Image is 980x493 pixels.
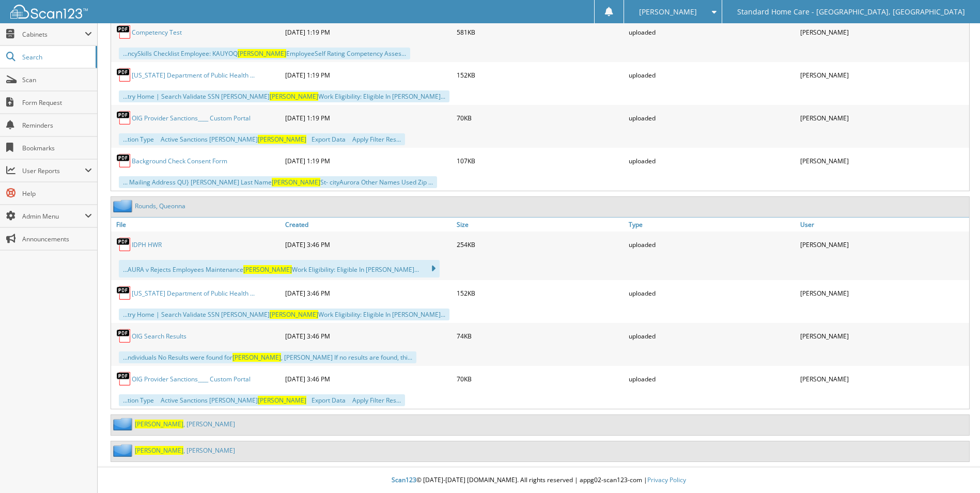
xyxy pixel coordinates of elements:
div: 581KB [454,22,626,42]
a: Competency Test [132,28,182,37]
div: [PERSON_NAME] [798,326,969,346]
div: uploaded [626,234,798,255]
div: [PERSON_NAME] [798,234,969,255]
div: 107KB [454,150,626,171]
span: [PERSON_NAME] [135,420,183,428]
span: Bookmarks [22,144,92,152]
div: [DATE] 3:46 PM [283,326,454,346]
a: Background Check Consent Form [132,157,227,165]
span: [PERSON_NAME] [272,178,320,187]
span: [PERSON_NAME] [270,92,318,101]
div: 152KB [454,283,626,303]
span: Announcements [22,235,92,243]
div: 70KB [454,368,626,389]
div: ...tion Type  Active Sanctions [PERSON_NAME]  Export Data  Apply Filter Res... [119,394,405,406]
span: [PERSON_NAME] [135,446,183,455]
span: [PERSON_NAME] [270,310,318,319]
a: Type [626,218,798,232]
span: [PERSON_NAME] [232,353,281,362]
div: ...try Home | Search Validate SSN [PERSON_NAME] Work Eligibility: Eligible In [PERSON_NAME]... [119,309,449,320]
a: OIG Search Results [132,332,186,341]
div: ...try Home | Search Validate SSN [PERSON_NAME] Work Eligibility: Eligible In [PERSON_NAME]... [119,90,449,102]
div: ...ndividuals No Results were found for , [PERSON_NAME] If no results are found, thi... [119,351,416,363]
img: PDF.png [116,110,132,126]
div: [PERSON_NAME] [798,107,969,128]
a: User [798,218,969,232]
img: PDF.png [116,328,132,344]
img: PDF.png [116,371,132,387]
span: Standard Home Care - [GEOGRAPHIC_DATA], [GEOGRAPHIC_DATA] [737,9,965,15]
a: Rounds, Queonna [135,202,185,210]
a: [PERSON_NAME], [PERSON_NAME] [135,446,235,455]
span: Scan [22,75,92,84]
div: ...tion Type  Active Sanctions [PERSON_NAME]  Export Data  Apply Filter Res... [119,133,405,145]
div: uploaded [626,150,798,171]
span: User Reports [22,166,85,175]
div: 152KB [454,65,626,85]
div: [DATE] 1:19 PM [283,107,454,128]
div: [DATE] 1:19 PM [283,150,454,171]
span: [PERSON_NAME] [243,265,292,274]
a: [PERSON_NAME], [PERSON_NAME] [135,420,235,428]
span: Search [22,53,90,61]
div: [DATE] 3:46 PM [283,234,454,255]
span: Reminders [22,121,92,130]
span: Admin Menu [22,212,85,221]
a: Size [454,218,626,232]
div: [PERSON_NAME] [798,150,969,171]
span: Form Request [22,98,92,107]
div: 74KB [454,326,626,346]
a: [US_STATE] Department of Public Health ... [132,289,255,298]
img: PDF.png [116,285,132,301]
div: [PERSON_NAME] [798,368,969,389]
div: [PERSON_NAME] [798,283,969,303]
span: Cabinets [22,30,85,39]
div: [DATE] 1:19 PM [283,22,454,42]
img: PDF.png [116,24,132,40]
div: uploaded [626,326,798,346]
div: [DATE] 3:46 PM [283,368,454,389]
div: uploaded [626,107,798,128]
div: [PERSON_NAME] [798,22,969,42]
div: ...AURA v Rejects Employees Maintenance Work Eligibility: Eligible In [PERSON_NAME]... [119,260,440,278]
div: ...ncySkills Checklist Employee: KAUYOQ EmployeeSelf Rating Competency Asses... [119,48,410,59]
iframe: Chat Widget [928,443,980,493]
a: IDPH HWR [132,240,162,249]
a: File [111,218,283,232]
span: Scan123 [392,475,416,484]
span: [PERSON_NAME] [258,135,306,144]
span: [PERSON_NAME] [639,9,697,15]
img: PDF.png [116,153,132,168]
a: OIG Provider Sanctions____ Custom Portal [132,114,251,122]
div: [DATE] 3:46 PM [283,283,454,303]
img: folder2.png [113,444,135,457]
a: Created [283,218,454,232]
div: © [DATE]-[DATE] [DOMAIN_NAME]. All rights reserved | appg02-scan123-com | [98,468,980,493]
a: OIG Provider Sanctions____ Custom Portal [132,375,251,383]
div: uploaded [626,22,798,42]
img: PDF.png [116,237,132,252]
div: ... Mailing Address QU} [PERSON_NAME] Last Name St- cityAurora Other Names Used Zip ... [119,176,437,188]
a: Privacy Policy [647,475,686,484]
div: [PERSON_NAME] [798,65,969,85]
div: uploaded [626,65,798,85]
div: 70KB [454,107,626,128]
img: folder2.png [113,199,135,212]
a: [US_STATE] Department of Public Health ... [132,71,255,80]
span: Help [22,189,92,198]
img: folder2.png [113,418,135,430]
div: uploaded [626,368,798,389]
div: uploaded [626,283,798,303]
img: scan123-logo-white.svg [10,5,88,19]
div: [DATE] 1:19 PM [283,65,454,85]
span: [PERSON_NAME] [258,396,306,405]
img: PDF.png [116,67,132,83]
div: 254KB [454,234,626,255]
span: [PERSON_NAME] [238,49,286,58]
